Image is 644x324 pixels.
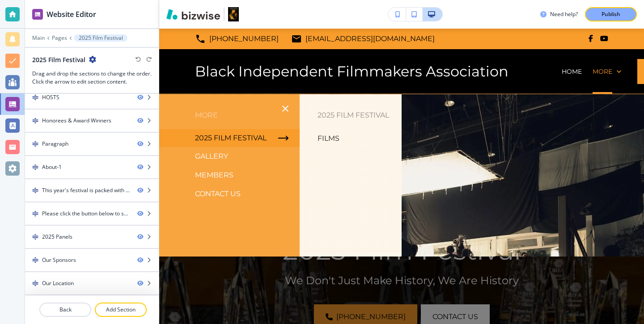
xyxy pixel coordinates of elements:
div: DragAbout-1 [25,156,159,178]
div: Paragraph [42,140,68,148]
button: 2025 Film Festival [74,34,127,42]
p: GALLERY [195,150,228,163]
div: Honorees & Award Winners [42,117,111,125]
div: HOSTS [42,93,59,101]
div: This year's festival is packed with an exciting lineup of movies, captivating discussions, and in... [42,186,130,194]
h3: Drag and drop the sections to change the order. Click the arrow to edit section content. [32,70,152,86]
img: Drag [32,118,38,124]
button: Add Section [95,303,147,317]
p: More [159,109,300,122]
img: editor icon [32,9,43,20]
h2: Website Editor [47,9,96,20]
div: Drag2025 Panels [25,226,159,248]
div: DragParagraph [25,133,159,155]
img: Drag [32,141,38,147]
div: Our Sponsors [42,256,76,264]
div: DragThis year's festival is packed with an exciting lineup of movies, captivating discussions, an... [25,179,159,202]
p: CONTACT US [195,187,241,201]
img: Drag [32,280,38,286]
p: More [593,67,612,76]
button: Publish [585,7,637,21]
h3: Need help? [550,10,578,18]
h4: Black Independent Filmmakers Association [195,63,508,80]
p: 2025 Film Festival [79,35,123,41]
button: Pages [52,35,67,41]
div: About-1 [42,163,62,171]
p: 2025 Film Festival [300,109,402,122]
img: Drag [32,257,38,263]
div: DragPlease click the button below to submit your project for the film festival [25,202,159,225]
div: 2025 Panels [42,233,72,241]
button: Back [39,303,91,317]
img: Your Logo [228,7,239,21]
div: DragHonorees & Award Winners [25,109,159,132]
img: Drag [32,94,38,101]
p: Films [318,132,339,145]
img: Drag [32,234,38,240]
div: DragOur Sponsors [25,249,159,271]
div: DragHOSTS [25,86,159,109]
h2: 2025 Film Festival [32,55,85,64]
p: Add Section [96,306,146,314]
p: [PHONE_NUMBER] [209,32,279,46]
img: Drag [32,210,38,217]
button: Main [32,35,45,41]
div: DragOur Location [25,272,159,295]
p: 2025 Film Festival [195,131,267,145]
p: Back [40,306,90,314]
p: Publish [602,10,620,18]
img: Drag [32,164,38,170]
div: Please click the button below to submit your project for the film festival [42,210,130,218]
p: [EMAIL_ADDRESS][DOMAIN_NAME] [305,32,435,46]
p: MEMBERS [195,168,233,182]
p: HOME [562,67,582,76]
img: Drag [32,187,38,194]
div: Our Location [42,279,74,287]
img: Bizwise Logo [166,9,220,20]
